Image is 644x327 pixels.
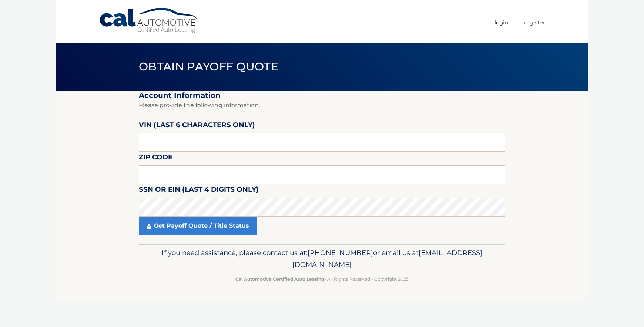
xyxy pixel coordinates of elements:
[144,247,500,271] p: If you need assistance, please contact us at: or email us at
[139,217,257,235] a: Get Payoff Quote / Title Status
[139,60,278,73] span: Obtain Payoff Quote
[524,16,545,29] a: Register
[308,248,373,257] span: [PHONE_NUMBER]
[144,275,500,283] p: - All Rights Reserved - Copyright 2025
[139,119,255,133] label: VIN (last 6 characters only)
[139,100,505,110] p: Please provide the following information.
[139,91,505,100] h2: Account Information
[139,152,172,165] label: Zip Code
[494,16,508,29] a: Login
[139,184,259,198] label: SSN or EIN (last 4 digits only)
[99,7,199,34] a: Cal Automotive
[235,276,324,282] strong: Cal Automotive Certified Auto Leasing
